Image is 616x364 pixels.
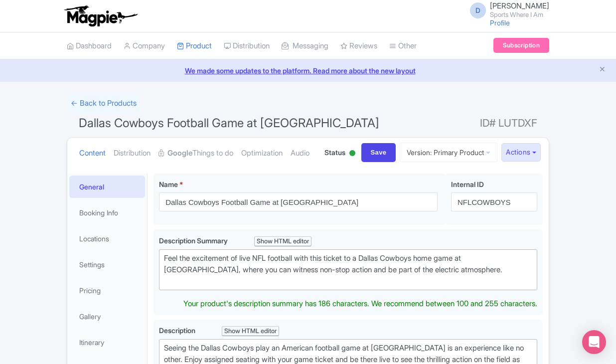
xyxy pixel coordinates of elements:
[470,2,486,18] span: D
[79,138,106,169] a: Content
[282,32,328,60] a: Messaging
[224,32,270,60] a: Distribution
[69,279,145,302] a: Pricing
[501,143,541,162] button: Actions
[340,32,377,60] a: Reviews
[69,201,145,224] a: Booking Info
[159,326,197,335] span: Description
[451,180,484,188] span: Internal ID
[159,180,178,188] span: Name
[400,143,497,162] a: Version: Primary Product
[291,138,309,169] a: Audio
[158,138,233,169] a: GoogleThings to do
[490,1,549,10] span: [PERSON_NAME]
[490,18,510,27] a: Profile
[67,94,141,113] a: ← Back to Products
[222,326,279,337] div: Show HTML editor
[62,5,139,27] img: logo-ab69f6fb50320c5b225c76a69d11143b.png
[69,176,145,198] a: General
[361,143,396,162] input: Save
[69,227,145,250] a: Locations
[69,305,145,328] a: Gallery
[167,148,192,159] strong: Google
[347,146,357,162] div: Active
[6,65,610,76] a: We made some updates to the platform. Read more about the new layout
[177,32,212,60] a: Product
[67,32,112,60] a: Dashboard
[389,32,417,60] a: Other
[599,64,606,76] button: Close announcement
[183,298,537,310] div: Your product's description summary has 186 characters. We recommend between 100 and 255 characters.
[69,331,145,354] a: Itinerary
[254,236,311,247] div: Show HTML editor
[480,113,537,133] span: ID# LUTDXF
[69,253,145,276] a: Settings
[159,236,229,245] span: Description Summary
[164,253,532,287] div: Feel the excitement of live NFL football with this ticket to a Dallas Cowboys home game at [GEOGR...
[124,32,165,60] a: Company
[464,2,549,18] a: D [PERSON_NAME] Sports Where I Am
[493,38,549,53] a: Subscription
[324,147,345,158] span: Status
[490,11,549,18] small: Sports Where I Am
[582,330,606,354] div: Open Intercom Messenger
[79,116,379,130] span: Dallas Cowboys Football Game at [GEOGRAPHIC_DATA]
[114,138,151,169] a: Distribution
[241,138,283,169] a: Optimization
